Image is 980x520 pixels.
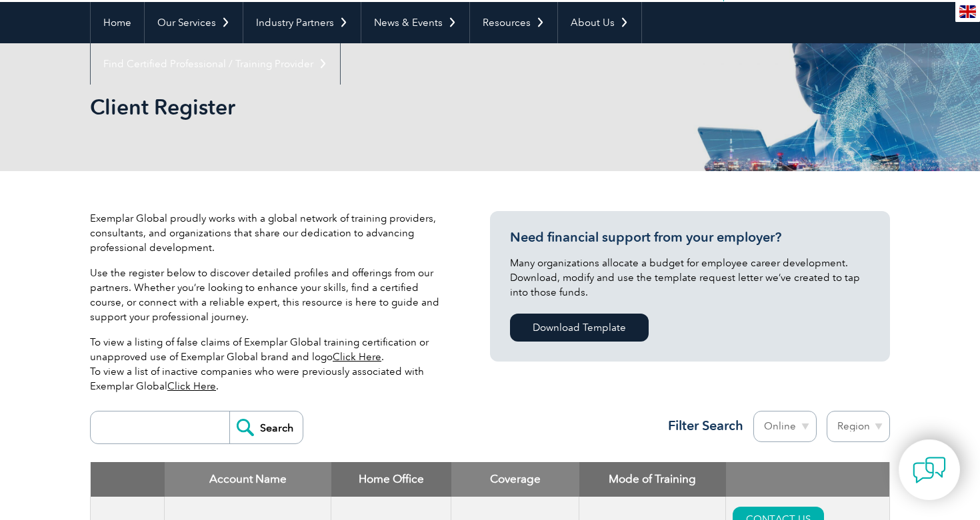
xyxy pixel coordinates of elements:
[660,417,743,434] h3: Filter Search
[510,229,870,246] h3: Need financial support from your employer?
[470,2,557,43] a: Resources
[145,2,243,43] a: Our Services
[167,380,216,392] a: Click Here
[579,462,726,497] th: Mode of Training: activate to sort column ascending
[229,411,303,443] input: Search
[90,266,450,324] p: Use the register below to discover detailed profiles and offerings from our partners. Whether you...
[90,335,450,393] p: To view a listing of false claims of Exemplar Global training certification or unapproved use of ...
[510,256,870,300] p: Many organizations allocate a budget for employee career development. Download, modify and use th...
[451,462,579,497] th: Coverage: activate to sort column ascending
[90,211,450,255] p: Exemplar Global proudly works with a global network of training providers, consultants, and organ...
[331,462,451,497] th: Home Office: activate to sort column ascending
[91,2,144,43] a: Home
[333,351,381,363] a: Click Here
[558,2,641,43] a: About Us
[91,43,340,85] a: Find Certified Professional / Training Provider
[243,2,361,43] a: Industry Partners
[913,453,946,487] img: contact-chat.png
[510,314,649,342] a: Download Template
[165,462,331,497] th: Account Name: activate to sort column descending
[959,5,976,18] img: en
[90,97,650,118] h2: Client Register
[726,462,890,497] th: : activate to sort column ascending
[361,2,469,43] a: News & Events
